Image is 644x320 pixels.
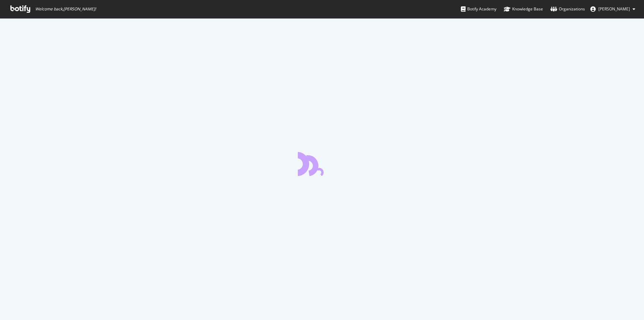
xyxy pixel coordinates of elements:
[504,6,543,12] div: Knowledge Base
[461,6,496,12] div: Botify Academy
[35,6,96,12] span: Welcome back, [PERSON_NAME] !
[585,4,641,14] button: [PERSON_NAME]
[298,152,346,176] div: animation
[598,6,630,12] span: Luca Malagigi
[550,6,585,12] div: Organizations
